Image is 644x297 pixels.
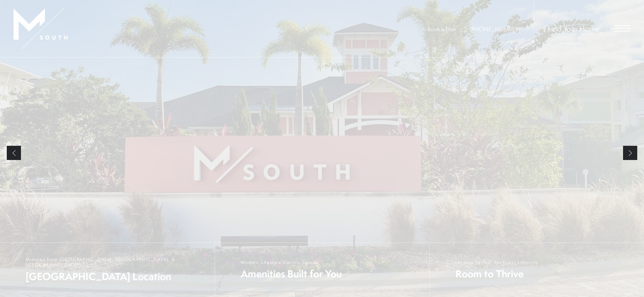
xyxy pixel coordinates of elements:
[429,243,644,297] a: Layouts Perfect For Every Lifestyle
[470,25,520,33] a: Call us at (813) 544-2303
[26,270,208,283] span: [GEOGRAPHIC_DATA] Location
[427,25,456,33] a: Book a Tour
[455,259,539,265] span: Layouts Perfect For Every Lifestyle
[241,267,342,281] span: Amenities Built for You
[455,267,539,281] span: Room to Thrive
[215,243,429,297] a: Modern Lifestyle Centric Spaces
[623,146,637,160] a: Next
[548,23,599,34] a: Find Your Home
[241,259,342,265] span: Modern Lifestyle Centric Spaces
[7,146,21,160] a: Previous
[26,256,208,268] span: Minutes from [GEOGRAPHIC_DATA], [GEOGRAPHIC_DATA], & [GEOGRAPHIC_DATA]
[14,8,68,49] img: MSouth
[470,25,520,33] span: [PHONE_NUMBER]
[614,25,630,31] button: Open Menu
